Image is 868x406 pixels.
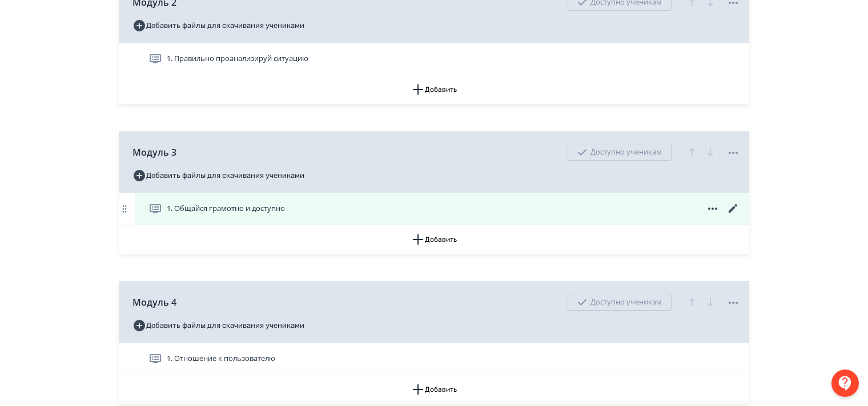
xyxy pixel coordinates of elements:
div: Доступно ученикам [568,144,672,161]
span: Модуль 4 [132,295,176,309]
div: 1. Правильно проанализируй ситуацию [119,43,749,75]
span: 1. Отношение к пользователю [167,353,275,364]
span: 1. Общайся грамотно и доступно [167,203,285,214]
span: 1. Правильно проанализируй ситуацию [167,53,308,64]
div: 1. Отношение к пользователю [119,343,749,375]
div: 1. Общайся грамотно и доступно [119,193,749,225]
button: Добавить [119,375,749,404]
button: Добавить файлы для скачивания учениками [132,17,304,35]
button: Добавить [119,225,749,254]
span: Модуль 3 [132,145,176,159]
button: Добавить [119,75,749,104]
button: Добавить файлы для скачивания учениками [132,167,304,185]
button: Добавить файлы для скачивания учениками [132,316,304,335]
div: Доступно ученикам [568,294,672,311]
